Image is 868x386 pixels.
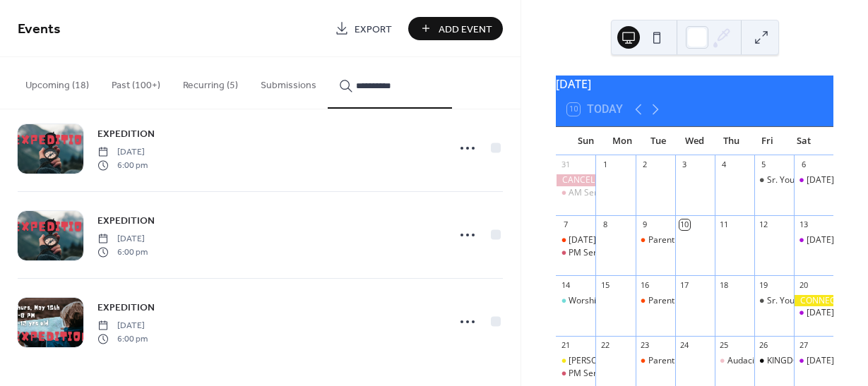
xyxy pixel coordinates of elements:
[759,219,769,230] div: 12
[754,355,794,367] div: KINGDOM COME
[648,234,729,246] div: Parent & Tots Group
[97,332,148,345] span: 6:00 pm
[794,234,833,246] div: Saturday Morning Prayer
[798,279,809,290] div: 20
[679,219,690,230] div: 10
[600,219,610,230] div: 8
[798,159,809,170] div: 6
[18,16,61,43] span: Events
[794,355,833,367] div: Saturday Morning Prayer
[648,295,729,307] div: Parent & Tots Group
[794,295,833,307] div: CONNECT UP
[556,187,595,199] div: AM Service
[679,340,690,351] div: 24
[640,159,650,170] div: 2
[355,22,392,37] span: Export
[785,127,822,155] div: Sat
[677,127,713,155] div: Wed
[759,279,769,290] div: 19
[600,159,610,170] div: 1
[640,279,650,290] div: 16
[97,301,155,315] span: EXPEDITION
[556,174,595,186] div: CANCELLED - PM Service
[719,279,730,290] div: 18
[569,234,648,246] div: [DATE] - AM Service
[569,295,788,307] div: Worship Night with [PERSON_NAME] & [PERSON_NAME]
[679,159,690,170] div: 3
[14,57,100,107] button: Upcoming (18)
[719,219,730,230] div: 11
[636,295,675,307] div: Parent & Tots Group
[749,127,786,155] div: Fri
[569,355,690,367] div: [PERSON_NAME] - AM SERVICE
[97,214,155,229] span: EXPEDITION
[439,22,492,37] span: Add Event
[600,340,610,351] div: 22
[97,212,155,229] a: EXPEDITION
[719,159,730,170] div: 4
[640,340,650,351] div: 23
[249,57,328,107] button: Submissions
[569,187,613,199] div: AM Service
[759,159,769,170] div: 5
[556,234,595,246] div: Family Day - AM Service
[767,355,834,367] div: KINGDOM COME
[640,127,677,155] div: Tue
[567,127,604,155] div: Sun
[556,247,595,259] div: PM Service
[408,17,503,40] button: Add Event
[754,174,794,186] div: Sr. Youth
[560,340,571,351] div: 21
[97,299,155,315] a: EXPEDITION
[798,340,809,351] div: 27
[560,279,571,290] div: 14
[97,233,148,246] span: [DATE]
[97,146,148,159] span: [DATE]
[556,295,595,307] div: Worship Night with Nate & Jess
[640,219,650,230] div: 9
[97,126,155,142] a: EXPEDITION
[679,279,690,290] div: 17
[560,159,571,170] div: 31
[324,17,403,40] a: Export
[556,355,595,367] div: Katie Luse - AM SERVICE
[713,127,749,155] div: Thu
[715,355,754,367] div: Audacious Women - Potluck Gathering
[569,368,612,380] div: PM Service
[569,247,612,259] div: PM Service
[97,127,155,142] span: EXPEDITION
[600,279,610,290] div: 15
[100,57,172,107] button: Past (100+)
[97,159,148,171] span: 6:00 pm
[560,219,571,230] div: 7
[556,368,595,380] div: PM Service
[767,174,802,186] div: Sr. Youth
[636,355,675,367] div: Parent & Tots Group
[604,127,641,155] div: Mon
[759,340,769,351] div: 26
[97,246,148,258] span: 6:00 pm
[794,174,833,186] div: Saturday Morning Prayer
[556,76,833,92] div: [DATE]
[767,295,802,307] div: Sr. Youth
[172,57,249,107] button: Recurring (5)
[719,340,730,351] div: 25
[648,355,729,367] div: Parent & Tots Group
[794,307,833,319] div: Saturday Morning Prayer
[636,234,675,246] div: Parent & Tots Group
[754,295,794,307] div: Sr. Youth
[97,320,148,332] span: [DATE]
[798,219,809,230] div: 13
